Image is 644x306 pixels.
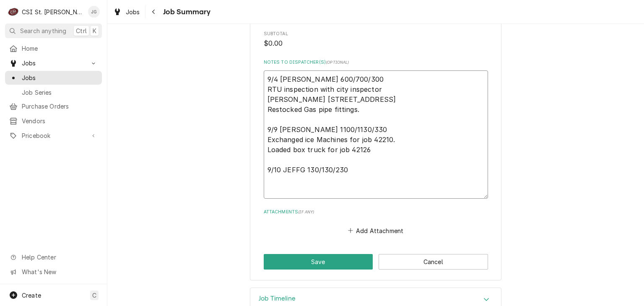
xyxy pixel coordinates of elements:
[379,254,488,270] button: Cancel
[264,59,488,66] label: Notes to Dispatcher(s)
[264,59,488,199] div: Notes to Dispatcher(s)
[264,209,488,236] div: Attachments
[22,44,98,53] span: Home
[161,6,211,18] span: Job Summary
[22,292,41,299] span: Create
[326,60,349,65] span: ( optional )
[5,86,102,99] a: Job Series
[147,5,161,18] button: Navigate back
[5,23,102,38] button: Search anythingCtrlK
[264,39,488,49] span: Subtotal
[298,210,314,214] span: ( if any )
[8,6,19,18] div: CSI St. Louis's Avatar
[88,6,100,18] div: JG
[110,5,143,19] a: Jobs
[264,39,283,47] span: $0.00
[5,41,102,55] a: Home
[264,70,488,199] textarea: 9/4 [PERSON_NAME] 600/700/300 RTU inspection with city inspector [PERSON_NAME] [STREET_ADDRESS] R...
[264,31,488,49] div: Subtotal
[93,26,96,35] span: K
[22,88,98,97] span: Job Series
[264,254,373,270] button: Save
[5,99,102,113] a: Purchase Orders
[5,265,102,279] a: Go to What's New
[22,59,85,67] span: Jobs
[346,225,405,236] button: Add Attachment
[5,129,102,143] a: Go to Pricebook
[5,114,102,128] a: Vendors
[22,73,98,82] span: Jobs
[22,8,83,16] div: CSI St. [PERSON_NAME]
[22,267,97,276] span: What's New
[20,26,66,35] span: Search anything
[5,56,102,70] a: Go to Jobs
[264,31,488,37] span: Subtotal
[259,295,296,303] h3: Job Timeline
[264,254,488,270] div: Button Group
[5,71,102,85] a: Jobs
[92,291,96,300] span: C
[126,8,140,16] span: Jobs
[22,117,98,125] span: Vendors
[5,250,102,264] a: Go to Help Center
[22,102,98,111] span: Purchase Orders
[76,26,87,35] span: Ctrl
[22,131,85,140] span: Pricebook
[264,254,488,270] div: Button Group Row
[22,253,97,262] span: Help Center
[264,209,488,215] label: Attachments
[88,6,100,18] div: Jeff George's Avatar
[8,6,19,18] div: C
